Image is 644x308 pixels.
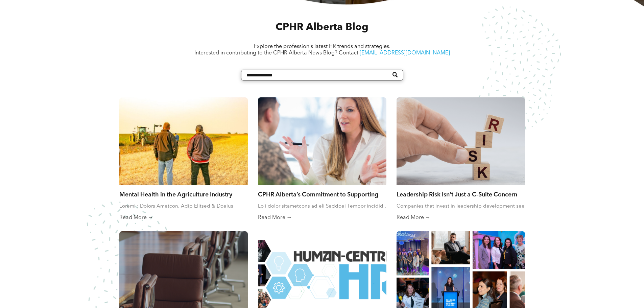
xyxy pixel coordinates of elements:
[194,50,358,56] span: Interested in contributing to the CPHR Alberta News Blog? Contact
[397,190,525,198] a: Leadership Risk Isn't Just a C-Suite Concern
[306,22,368,32] span: Alberta Blog
[397,203,525,210] div: Companies that invest in leadership development see real returns. According to Brandon Hall Group...
[258,214,386,221] a: Read More →
[258,203,386,210] div: Lo i dolor sitametcons ad eli Seddoei Tempor incidid , UTLA Etdolor magnaaliq en adminimv qui nos...
[119,214,248,221] a: Read More →
[360,50,450,56] a: [EMAIL_ADDRESS][DOMAIN_NAME]
[258,190,386,198] a: CPHR Alberta’s Commitment to Supporting Reservists
[276,22,304,32] span: CPHR
[119,203,248,210] div: Loremi : Dolors Ametcon, Adip Elitsed & Doeius Temporin Utlabo etdolo ma aliquaenimad minimvenia ...
[397,214,525,221] a: Read More →
[254,44,390,49] span: Explore the profession's latest HR trends and strategies.
[119,190,248,198] a: Mental Health in the Agriculture Industry
[241,70,403,80] input: Search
